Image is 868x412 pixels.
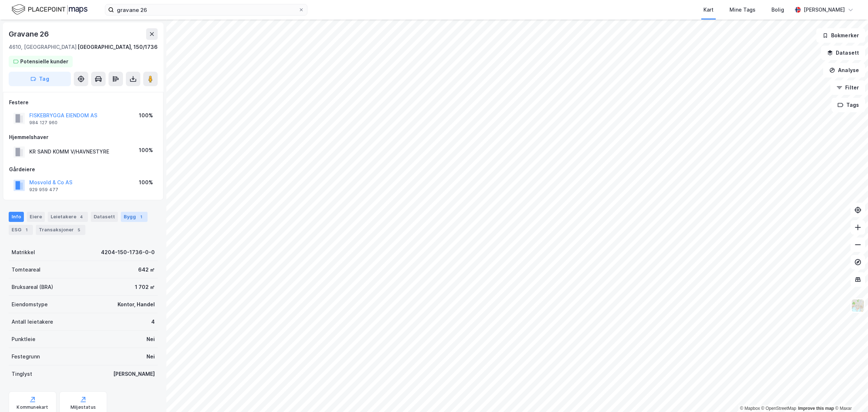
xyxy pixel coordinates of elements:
div: 929 959 477 [29,187,58,193]
div: Tinglyst [12,370,32,378]
div: Kart [703,5,714,14]
div: 1 [137,213,145,220]
button: Bokmerker [816,28,865,43]
div: Tomteareal [12,265,41,274]
div: KR SAND KOMM V/HAVNESTYRE [29,147,109,156]
button: Tags [831,98,865,112]
div: Bruksareal (BRA) [12,283,53,291]
a: Mapbox [740,406,760,411]
button: Analyse [823,63,865,77]
div: Eiere [27,212,45,222]
div: Potensielle kunder [20,57,68,66]
div: Festere [9,98,157,107]
div: [PERSON_NAME] [113,370,155,378]
a: Improve this map [798,406,834,411]
div: Leietakere [48,212,88,222]
div: 642 ㎡ [138,265,155,274]
div: Bolig [771,5,784,14]
div: Festegrunn [12,352,40,361]
div: 4610, [GEOGRAPHIC_DATA] [9,43,77,51]
div: Gårdeiere [9,165,157,174]
div: Transaksjoner [36,225,85,235]
div: Info [9,212,24,222]
div: ESG [9,225,33,235]
button: Filter [830,80,865,95]
div: 1 702 ㎡ [135,283,155,291]
div: Nei [146,335,155,344]
div: Nei [146,352,155,361]
iframe: Chat Widget [832,377,868,412]
input: Søk på adresse, matrikkel, gårdeiere, leietakere eller personer [114,4,298,15]
div: Antall leietakere [12,318,53,326]
div: Kommunekart [17,404,48,410]
div: Kontor, Handel [118,300,155,309]
div: [PERSON_NAME] [804,5,845,14]
a: OpenStreetMap [761,406,796,411]
div: 1 [23,226,30,234]
button: Datasett [821,46,865,60]
div: Kontrollprogram for chat [832,377,868,412]
div: 4204-150-1736-0-0 [101,248,155,257]
div: 4 [151,318,155,326]
div: Hjemmelshaver [9,133,157,142]
div: Eiendomstype [12,300,48,309]
div: Bygg [121,212,148,222]
button: Tag [9,72,71,86]
div: 100% [139,146,153,155]
div: Gravane 26 [9,28,50,40]
img: Z [851,299,865,312]
div: 100% [139,178,153,187]
div: [GEOGRAPHIC_DATA], 150/1736 [77,43,158,51]
div: 5 [75,226,82,234]
div: Punktleie [12,335,35,344]
div: Miljøstatus [71,404,96,410]
div: 984 127 960 [29,120,58,126]
div: Matrikkel [12,248,35,257]
div: Mine Tags [729,5,756,14]
img: logo.f888ab2527a4732fd821a326f86c7f29.svg [12,3,88,16]
div: 4 [78,213,85,220]
div: Datasett [91,212,118,222]
div: 100% [139,111,153,120]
